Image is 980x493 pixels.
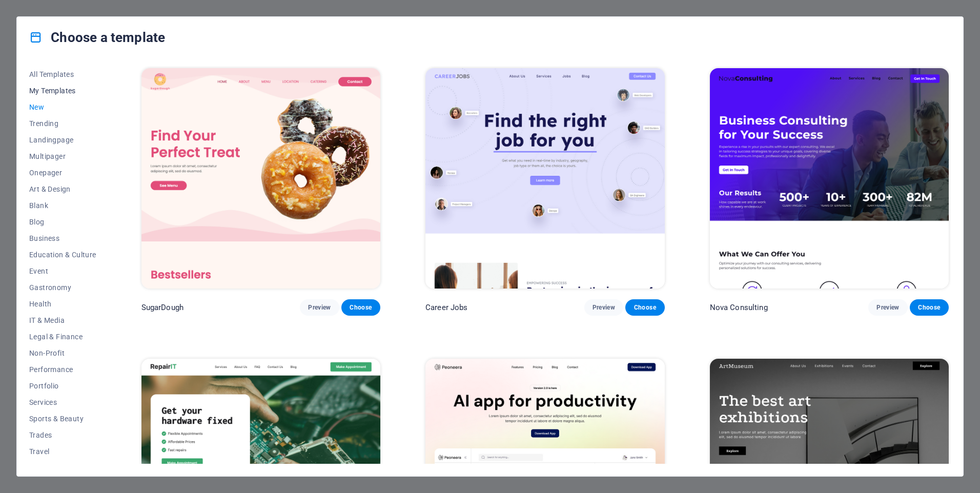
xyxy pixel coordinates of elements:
span: Services [29,398,96,406]
span: Preview [876,303,899,312]
span: Portfolio [29,382,96,390]
img: SugarDough [141,68,380,289]
span: Legal & Finance [29,333,96,341]
button: IT & Media [29,312,96,328]
img: Career Jobs [425,68,664,289]
span: Art & Design [29,185,96,193]
button: Gastronomy [29,279,96,296]
button: Sports & Beauty [29,410,96,427]
span: Onepager [29,169,96,177]
button: Preview [584,299,623,316]
button: Wireframe [29,460,96,476]
span: Blog [29,218,96,226]
span: Health [29,300,96,308]
button: Non-Profit [29,345,96,361]
span: Multipager [29,152,96,160]
button: Performance [29,361,96,378]
img: Nova Consulting [710,68,949,289]
button: Travel [29,443,96,460]
button: Portfolio [29,378,96,394]
span: Travel [29,447,96,456]
span: Education & Culture [29,251,96,259]
span: Choose [350,303,372,312]
button: Art & Design [29,181,96,197]
button: New [29,99,96,115]
span: Trades [29,431,96,439]
span: Choose [918,303,941,312]
span: My Templates [29,87,96,95]
span: Landingpage [29,136,96,144]
button: Business [29,230,96,246]
span: All Templates [29,70,96,78]
span: Choose [634,303,656,312]
button: Health [29,296,96,312]
button: Choose [625,299,664,316]
button: Preview [300,299,339,316]
p: Career Jobs [425,302,468,313]
button: Trending [29,115,96,132]
button: Preview [868,299,907,316]
span: Non-Profit [29,349,96,357]
button: My Templates [29,83,96,99]
span: Trending [29,119,96,128]
p: SugarDough [141,302,183,313]
span: Performance [29,365,96,374]
span: Business [29,234,96,242]
button: All Templates [29,66,96,83]
button: Onepager [29,165,96,181]
span: Sports & Beauty [29,415,96,423]
span: Event [29,267,96,275]
p: Nova Consulting [710,302,768,313]
button: Education & Culture [29,246,96,263]
button: Services [29,394,96,410]
button: Blog [29,214,96,230]
button: Event [29,263,96,279]
span: IT & Media [29,316,96,324]
span: New [29,103,96,111]
button: Blank [29,197,96,214]
span: Gastronomy [29,283,96,292]
button: Trades [29,427,96,443]
button: Multipager [29,148,96,165]
span: Preview [308,303,331,312]
button: Landingpage [29,132,96,148]
span: Preview [593,303,615,312]
button: Legal & Finance [29,328,96,345]
button: Choose [910,299,949,316]
h4: Choose a template [29,29,165,46]
button: Choose [341,299,380,316]
span: Blank [29,201,96,210]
